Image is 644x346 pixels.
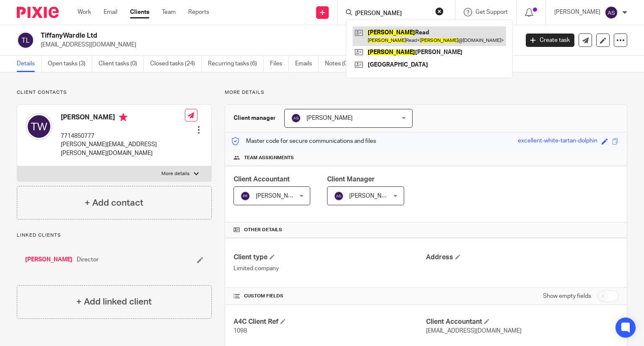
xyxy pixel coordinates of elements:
[231,137,376,145] p: Master code for secure communications and files
[426,318,618,326] h4: Client Accountant
[270,56,289,72] a: Files
[61,132,185,140] p: 7714850777
[543,292,591,300] label: Show empty fields
[295,56,319,72] a: Emails
[240,191,250,201] img: svg%3E
[99,56,144,72] a: Client tasks (0)
[162,8,176,16] a: Team
[244,227,282,233] span: Other details
[25,256,73,264] a: [PERSON_NAME]
[17,31,34,49] img: svg%3E
[306,115,353,121] span: [PERSON_NAME]
[325,56,356,72] a: Notes (0)
[41,41,513,49] p: [EMAIL_ADDRESS][DOMAIN_NAME]
[17,89,212,96] p: Client contacts
[234,264,426,273] p: Limited company
[17,7,59,18] img: Pixie
[41,31,419,40] h2: TiffanyWardle Ltd
[188,8,209,16] a: Reports
[475,9,508,15] span: Get Support
[234,253,426,262] h4: Client type
[435,7,444,15] button: Clear
[244,155,294,161] span: Team assignments
[234,176,290,183] span: Client Accountant
[78,8,91,16] a: Work
[426,253,618,262] h4: Address
[17,56,42,72] a: Details
[61,140,185,158] p: [PERSON_NAME][EMAIL_ADDRESS][PERSON_NAME][DOMAIN_NAME]
[234,318,426,326] h4: A4C Client Ref
[605,6,618,19] img: svg%3E
[334,191,344,201] img: svg%3E
[17,232,212,239] p: Linked clients
[291,113,301,123] img: svg%3E
[26,113,52,140] img: svg%3E
[349,193,395,199] span: [PERSON_NAME]
[85,196,143,209] h4: + Add contact
[234,114,276,122] h3: Client manager
[518,137,597,146] div: excellent-white-tartan-dolphin
[119,113,127,121] i: Primary
[76,295,152,308] h4: + Add linked client
[426,328,522,334] span: [EMAIL_ADDRESS][DOMAIN_NAME]
[150,56,202,72] a: Closed tasks (24)
[61,113,185,124] h4: [PERSON_NAME]
[234,328,247,334] span: 1098
[526,34,574,47] a: Create task
[104,8,117,16] a: Email
[208,56,264,72] a: Recurring tasks (6)
[554,8,600,16] p: [PERSON_NAME]
[161,170,190,177] p: More details
[130,8,149,16] a: Clients
[327,176,375,183] span: Client Manager
[234,293,426,300] h4: CUSTOM FIELDS
[225,89,627,96] p: More details
[354,10,430,18] input: Search
[77,256,99,264] span: Director
[256,193,302,199] span: [PERSON_NAME]
[48,56,92,72] a: Open tasks (3)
